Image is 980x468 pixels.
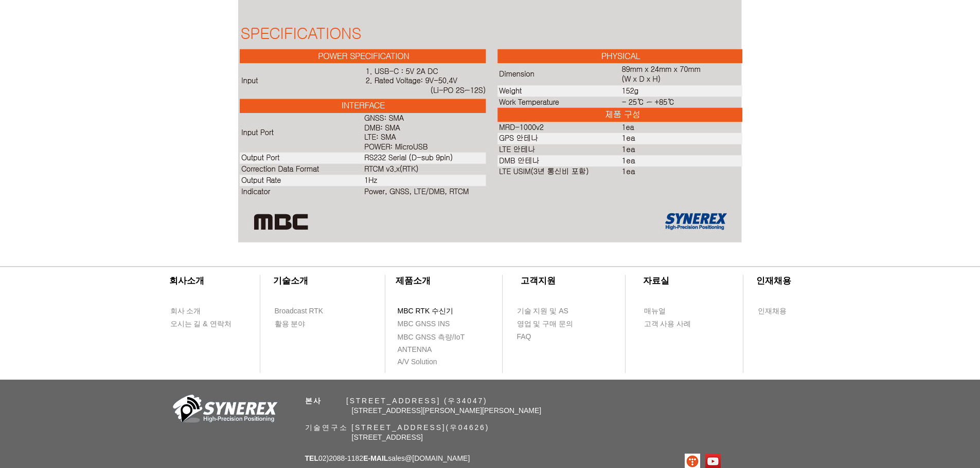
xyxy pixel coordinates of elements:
a: 회사 소개 [170,305,229,317]
a: 매뉴얼 [644,305,703,317]
span: ​기술소개 [273,276,308,286]
span: TEL [305,454,318,462]
span: 02)2088-1182 sales [305,454,470,462]
span: 회사 소개 [170,306,201,316]
span: ​자료실 [643,276,669,286]
span: ANTENNA [398,345,432,355]
span: 고객 사용 사례 [644,319,691,329]
a: 영업 및 구매 문의 [516,317,576,330]
a: Broadcast RTK [274,305,333,317]
span: Broadcast RTK [275,306,324,316]
span: 기술 지원 및 AS [517,306,568,316]
span: 활용 분야 [275,319,306,329]
span: 본사 [305,397,323,405]
a: MBC GNSS INS [397,317,461,330]
span: FAQ [517,332,531,342]
span: 오시는 길 & 연락처 [170,319,231,329]
span: 매뉴얼 [644,306,666,316]
a: 기술 지원 및 AS [516,305,594,317]
a: FAQ [516,330,576,343]
span: 기술연구소 [STREET_ADDRESS](우04626) [305,423,490,432]
a: MBC GNSS 측량/IoT [397,331,487,344]
span: ​고객지원 [521,276,556,286]
span: ​ [STREET_ADDRESS] (우34047) [305,397,488,405]
span: MBC GNSS 측량/IoT [398,332,465,343]
a: 고객 사용 사례 [644,317,703,330]
span: 영업 및 구매 문의 [517,319,574,329]
span: ​회사소개 [169,276,204,286]
span: ​인재채용 [756,276,791,286]
a: A/V Solution [397,355,456,368]
img: 회사_로고-removebg-preview.png [167,394,280,427]
iframe: Wix Chat [862,424,980,468]
span: MBC GNSS INS [398,319,450,329]
span: A/V Solution [398,357,437,367]
span: MBC RTK 수신기 [398,306,454,316]
span: ​제품소개 [396,276,431,286]
a: 활용 분야 [274,317,333,330]
span: E-MAIL [363,454,388,462]
span: 인재채용 [758,306,787,316]
span: [STREET_ADDRESS][PERSON_NAME][PERSON_NAME] [352,406,542,415]
a: ANTENNA [397,343,456,356]
a: @[DOMAIN_NAME] [405,454,470,462]
a: MBC RTK 수신기 [397,305,474,317]
span: [STREET_ADDRESS] [352,433,423,441]
a: 오시는 길 & 연락처 [170,317,239,330]
a: 인재채용 [757,305,806,317]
